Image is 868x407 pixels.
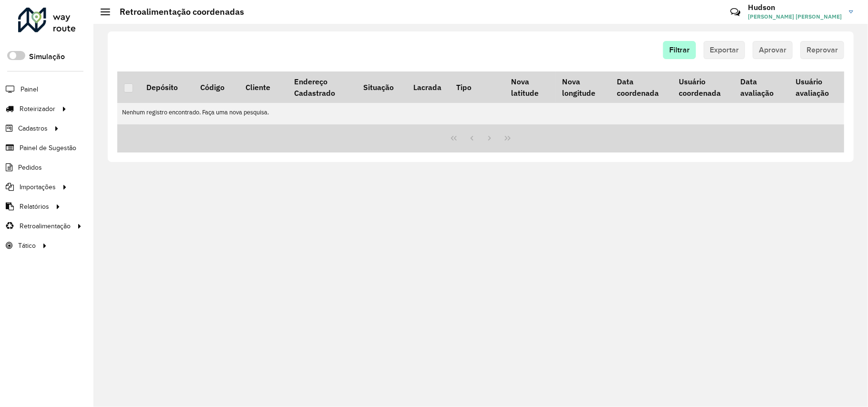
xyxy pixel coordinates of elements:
[194,71,239,103] th: Código
[20,221,71,231] span: Retroalimentação
[734,71,789,103] th: Data avaliação
[555,71,611,103] th: Nova longitude
[672,71,734,103] th: Usuário coordenada
[20,143,76,153] span: Painel de Sugestão
[357,71,407,103] th: Situação
[20,202,49,212] span: Relatórios
[29,51,65,62] label: Simulação
[669,46,690,54] span: Filtrar
[725,2,745,22] a: Contato Rápido
[748,12,842,21] span: [PERSON_NAME] [PERSON_NAME]
[18,123,48,133] span: Cadastros
[239,71,287,103] th: Cliente
[611,71,672,103] th: Data coordenada
[748,3,842,12] h3: Hudson
[20,104,55,114] span: Roteirizador
[20,84,38,94] span: Painel
[110,7,244,17] h2: Retroalimentação coordenadas
[789,71,844,103] th: Usuário avaliação
[20,182,56,192] span: Importações
[140,71,194,103] th: Depósito
[505,71,555,103] th: Nova latitude
[18,241,36,251] span: Tático
[407,71,450,103] th: Lacrada
[287,71,357,103] th: Endereço Cadastrado
[18,163,42,173] span: Pedidos
[663,41,696,59] button: Filtrar
[449,71,491,103] th: Tipo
